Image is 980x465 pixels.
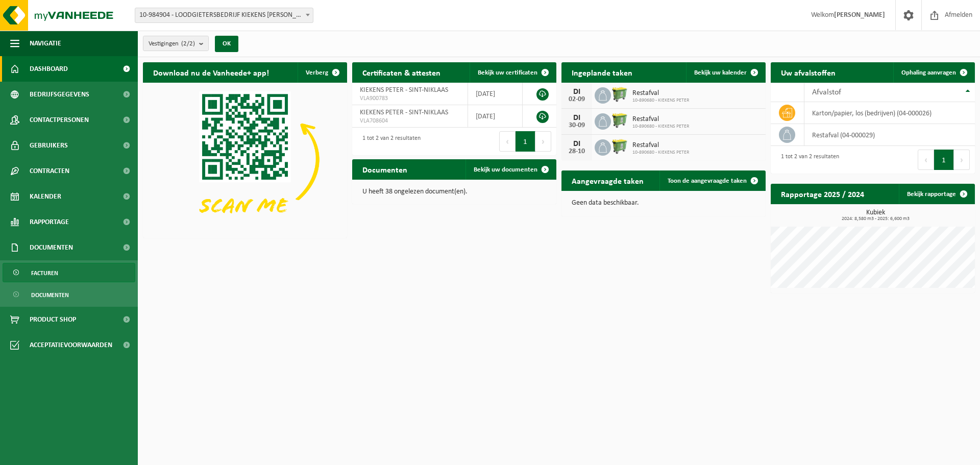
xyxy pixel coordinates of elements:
[478,69,537,76] span: Bekijk uw certificaten
[30,56,68,82] span: Dashboard
[3,263,135,282] a: Facturen
[632,150,689,156] span: 10-890680 - KIEKENS PETER
[360,86,448,94] span: KIEKENS PETER - SINT-NIKLAAS
[659,170,765,191] a: Toon de aangevraagde taken
[135,8,313,23] span: 10-984904 - LOODGIETERSBEDRIJF KIEKENS PETER COMMV - BELSELE
[143,36,209,51] button: Vestigingen(2/2)
[834,11,885,19] strong: [PERSON_NAME]
[474,166,537,173] span: Bekijk uw documenten
[771,184,874,204] h2: Rapportage 2025 / 2024
[30,307,76,332] span: Product Shop
[668,178,747,184] span: Toon de aangevraagde taken
[632,124,689,130] span: 10-890680 - KIEKENS PETER
[30,332,112,358] span: Acceptatievoorwaarden
[771,62,846,82] h2: Uw afvalstoffen
[357,130,421,153] div: 1 tot 2 van 2 resultaten
[31,285,69,305] span: Documenten
[360,117,460,125] span: VLA708604
[567,88,587,96] div: DI
[30,107,89,133] span: Contactpersonen
[776,216,975,222] span: 2024: 8,580 m3 - 2025: 6,600 m3
[362,188,546,195] p: U heeft 38 ongelezen document(en).
[30,133,68,158] span: Gebruikers
[306,69,328,76] span: Verberg
[30,82,89,107] span: Bedrijfsgegevens
[561,62,643,82] h2: Ingeplande taken
[567,96,587,103] div: 02-09
[465,159,555,180] a: Bekijk uw documenten
[360,109,448,116] span: KIEKENS PETER - SINT-NIKLAAS
[611,86,628,103] img: WB-0660-HPE-GN-50
[352,62,451,82] h2: Certificaten & attesten
[686,62,765,83] a: Bekijk uw kalender
[567,140,587,148] div: DI
[776,209,975,222] h3: Kubiek
[143,83,347,236] img: Download de VHEPlus App
[804,102,975,124] td: karton/papier, los (bedrijven) (04-000026)
[31,263,58,283] span: Facturen
[30,31,61,56] span: Navigatie
[611,138,628,155] img: WB-0660-HPE-GN-50
[468,105,523,128] td: [DATE]
[611,112,628,129] img: WB-0660-HPE-GN-50
[30,235,73,260] span: Documenten
[143,62,279,82] h2: Download nu de Vanheede+ app!
[812,88,841,96] span: Afvalstof
[567,122,587,129] div: 30-09
[298,62,346,83] button: Verberg
[135,8,313,22] span: 10-984904 - LOODGIETERSBEDRIJF KIEKENS PETER COMMV - BELSELE
[632,141,689,150] span: Restafval
[352,159,418,179] h2: Documenten
[632,89,689,97] span: Restafval
[954,150,970,170] button: Next
[516,131,535,152] button: 1
[470,62,555,83] a: Bekijk uw certificaten
[215,36,238,52] button: OK
[918,150,934,170] button: Previous
[934,150,954,170] button: 1
[181,40,195,47] count: (2/2)
[149,36,195,52] span: Vestigingen
[804,124,975,146] td: restafval (04-000029)
[901,69,956,76] span: Ophaling aanvragen
[30,184,61,209] span: Kalender
[632,97,689,104] span: 10-890680 - KIEKENS PETER
[3,285,135,304] a: Documenten
[567,148,587,155] div: 28-10
[499,131,516,152] button: Previous
[632,115,689,124] span: Restafval
[30,209,69,235] span: Rapportage
[776,149,839,171] div: 1 tot 2 van 2 resultaten
[360,94,460,103] span: VLA900783
[899,184,974,204] a: Bekijk rapportage
[535,131,551,152] button: Next
[30,158,69,184] span: Contracten
[893,62,974,83] a: Ophaling aanvragen
[572,200,755,207] p: Geen data beschikbaar.
[694,69,747,76] span: Bekijk uw kalender
[567,114,587,122] div: DI
[468,83,523,105] td: [DATE]
[561,170,654,190] h2: Aangevraagde taken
